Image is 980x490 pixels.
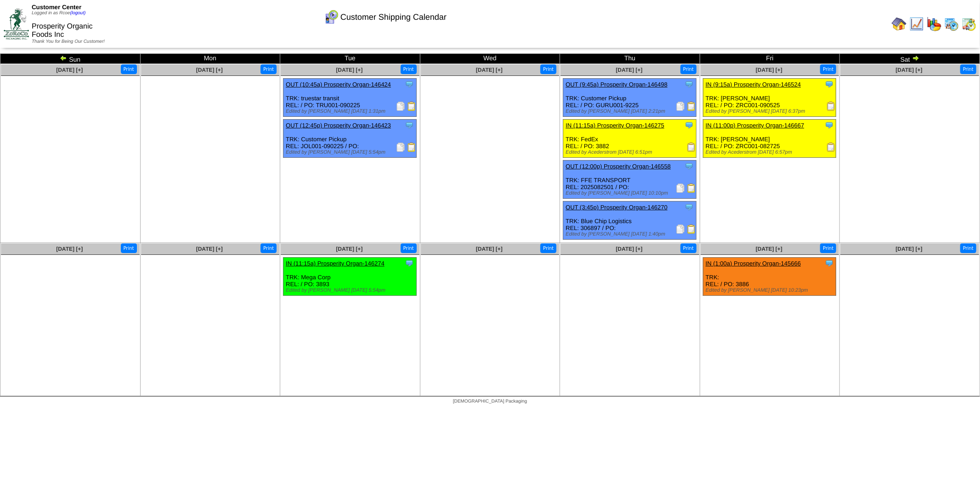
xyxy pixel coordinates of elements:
[616,67,642,73] a: [DATE] [+]
[566,109,696,114] div: Edited by [PERSON_NAME] [DATE] 2:21pm
[820,243,836,253] button: Print
[676,102,685,111] img: Packing Slip
[286,109,416,114] div: Edited by [PERSON_NAME] [DATE] 1:31pm
[566,231,696,237] div: Edited by [PERSON_NAME] [DATE] 1:40pm
[706,150,836,155] div: Edited by Acederstrom [DATE] 6:57pm
[476,67,503,73] a: [DATE] [+]
[140,54,280,64] td: Mon
[827,143,836,152] img: Receiving Document
[407,143,416,152] img: Bill of Lading
[960,64,976,74] button: Print
[840,54,980,64] td: Sat
[827,102,836,111] img: Receiving Document
[687,143,696,152] img: Receiving Document
[680,64,697,74] button: Print
[196,246,223,252] a: [DATE] [+]
[685,161,694,171] img: Tooltip
[405,80,414,89] img: Tooltip
[703,79,836,117] div: TRK: [PERSON_NAME] REL: / PO: ZRC001-090525
[909,17,924,31] img: line_graph.gif
[960,243,976,253] button: Print
[407,102,416,111] img: Bill of Lading
[687,102,696,111] img: Bill of Lading
[56,67,83,73] span: [DATE] [+]
[912,54,919,62] img: arrowright.gif
[261,243,277,253] button: Print
[261,64,277,74] button: Print
[706,122,804,129] a: IN (11:00p) Prosperity Organ-146667
[927,17,941,31] img: graph.gif
[60,54,67,62] img: arrowleft.gif
[4,8,29,39] img: ZoRoCo_Logo(Green%26Foil)%20jpg.webp
[401,243,417,253] button: Print
[540,243,556,253] button: Print
[896,246,923,252] a: [DATE] [+]
[676,184,685,193] img: Packing Slip
[280,54,420,64] td: Tue
[476,246,503,252] a: [DATE] [+]
[944,17,959,31] img: calendarprod.gif
[896,67,923,73] a: [DATE] [+]
[121,64,137,74] button: Print
[706,81,801,88] a: IN (9:15a) Prosperity Organ-146524
[396,143,405,152] img: Packing Slip
[703,120,836,158] div: TRK: [PERSON_NAME] REL: / PO: ZRC001-082725
[566,150,696,155] div: Edited by Acederstrom [DATE] 6:51pm
[616,246,642,252] a: [DATE] [+]
[563,161,697,199] div: TRK: FFE TRANSPORT REL: 2025082501 / PO:
[283,120,417,158] div: TRK: Customer Pickup REL: JOL001-090225 / PO:
[32,39,105,44] span: Thank You for Being Our Customer!
[566,190,696,196] div: Edited by [PERSON_NAME] [DATE] 10:10pm
[563,120,697,158] div: TRK: FedEx REL: / PO: 3882
[566,163,671,170] a: OUT (12:00p) Prosperity Organ-146558
[196,67,223,73] a: [DATE] [+]
[286,122,391,129] a: OUT (12:45p) Prosperity Organ-146423
[566,81,668,88] a: OUT (9:45a) Prosperity Organ-146498
[825,121,834,130] img: Tooltip
[336,67,363,73] a: [DATE] [+]
[825,80,834,89] img: Tooltip
[420,54,560,64] td: Wed
[892,17,906,31] img: home.gif
[453,399,527,404] span: [DEMOGRAPHIC_DATA] Packaging
[32,11,85,16] span: Logged in as Rcoe
[563,79,697,117] div: TRK: Customer Pickup REL: / PO: GURU001-9225
[286,81,391,88] a: OUT (10:45a) Prosperity Organ-146424
[32,23,93,39] span: Prosperity Organic Foods Inc
[687,184,696,193] img: Bill of Lading
[283,258,417,296] div: TRK: Mega Corp REL: / PO: 3893
[121,243,137,253] button: Print
[680,243,697,253] button: Print
[676,225,685,234] img: Packing Slip
[70,11,85,16] a: (logout)
[756,246,782,252] a: [DATE] [+]
[756,67,782,73] span: [DATE] [+]
[396,102,405,111] img: Packing Slip
[962,17,976,31] img: calendarinout.gif
[566,122,664,129] a: IN (11:15a) Prosperity Organ-146275
[563,202,697,240] div: TRK: Blue Chip Logistics REL: 306897 / PO:
[340,12,447,22] span: Customer Shipping Calendar
[706,288,836,293] div: Edited by [PERSON_NAME] [DATE] 10:23pm
[401,64,417,74] button: Print
[540,64,556,74] button: Print
[706,260,801,267] a: IN (1:00a) Prosperity Organ-145666
[566,204,668,211] a: OUT (3:45p) Prosperity Organ-146270
[700,54,840,64] td: Fri
[687,225,696,234] img: Bill of Lading
[286,150,416,155] div: Edited by [PERSON_NAME] [DATE] 5:54pm
[405,121,414,130] img: Tooltip
[32,4,81,11] span: Customer Center
[56,246,83,252] a: [DATE] [+]
[286,288,416,293] div: Edited by [PERSON_NAME] [DATE] 5:54pm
